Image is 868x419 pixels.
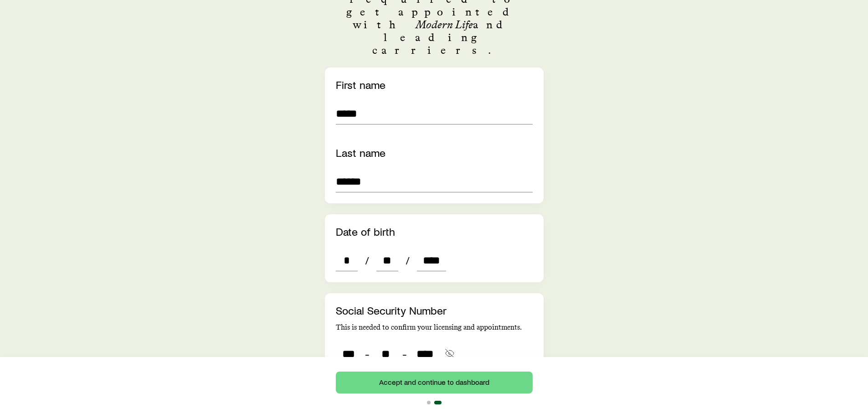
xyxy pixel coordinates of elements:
span: - [402,347,407,360]
label: First name [336,78,385,91]
label: Last name [336,146,385,159]
span: / [402,254,413,267]
button: Accept and continue to dashboard [336,372,533,393]
div: dateOfBirth [336,249,446,271]
label: Date of birth [336,225,395,238]
p: This is needed to confirm your licensing and appointments. [336,323,533,332]
em: Modern Life [416,18,473,31]
span: - [365,347,370,360]
label: Social Security Number [336,304,447,317]
span: / [361,254,373,267]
